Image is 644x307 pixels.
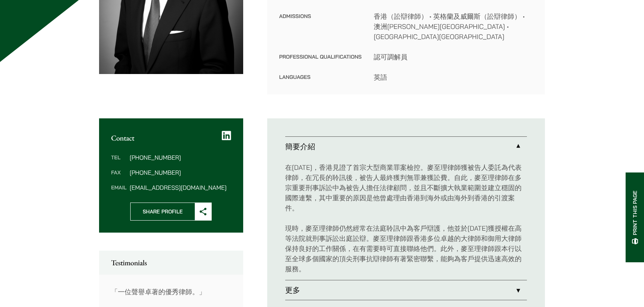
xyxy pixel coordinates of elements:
button: Share Profile [130,203,212,221]
dt: Tel [111,154,126,169]
dd: 英語 [374,72,533,82]
p: 在[DATE]，香港見證了首宗大型商業罪案檢控。麥至理律師獲被告人委託為代表律師，在冗長的聆訊後，被告人最終獲判無罪兼獲訟費。自此，麥至理律師在多宗重要刑事訴訟中為被告人擔任法律顧問，並且不斷擴... [285,162,527,213]
p: 現時，麥至理律師仍然經常在法庭聆訊中為客戶辯護，他並於[DATE]獲授權在高等法院就刑事訴訟出庭訟辯。麥至理律師跟香港多位卓越的大律師和御用大律師保持良好的工作關係，在有需要時可直接聯絡他們。此... [285,223,527,274]
dt: Professional Qualifications [279,52,362,72]
a: 簡要介紹 [285,137,527,156]
dt: Admissions [279,11,362,52]
span: Share Profile [131,203,195,220]
dd: [EMAIL_ADDRESS][DOMAIN_NAME] [129,185,231,191]
a: 更多 [285,280,527,300]
dd: [PHONE_NUMBER] [129,169,231,175]
dt: Fax [111,169,126,185]
dd: 認可調解員 [374,52,533,62]
dt: Languages [279,72,362,82]
dd: 香港（訟辯律師） • 英格蘭及威爾斯（訟辯律師） • 澳洲[PERSON_NAME][GEOGRAPHIC_DATA] • [GEOGRAPHIC_DATA][GEOGRAPHIC_DATA] [374,11,533,42]
p: 「一位聲譽卓著的優秀律師。」 [111,287,231,297]
dt: Email [111,185,126,191]
h2: Contact [111,133,231,142]
div: 簡要介紹 [285,156,527,280]
h2: Testimonials [111,258,231,267]
a: LinkedIn [222,130,231,141]
dd: [PHONE_NUMBER] [129,154,231,160]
